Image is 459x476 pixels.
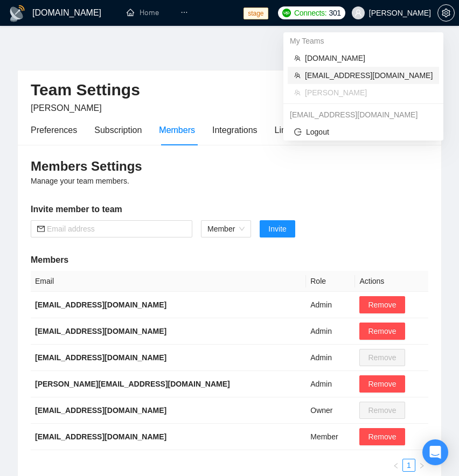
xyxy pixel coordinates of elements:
b: [EMAIL_ADDRESS][DOMAIN_NAME] [35,432,166,441]
span: 301 [329,7,340,19]
th: Role [306,271,355,292]
button: Remove [359,323,405,340]
b: [EMAIL_ADDRESS][DOMAIN_NAME] [35,353,166,362]
div: Preferences [31,123,77,137]
span: [EMAIL_ADDRESS][DOMAIN_NAME] [305,69,433,81]
button: Invite [260,220,295,237]
span: right [419,463,425,469]
h5: Members [31,254,428,267]
span: ellipsis [180,9,188,16]
span: logout [294,128,302,136]
button: Remove [359,375,405,393]
span: Invite [268,223,286,235]
h5: Invite member to team [31,203,428,216]
span: Remove [368,378,396,390]
span: team [294,72,301,79]
span: Remove [368,299,396,311]
button: left [390,459,402,472]
span: left [393,463,399,469]
span: [PERSON_NAME] [31,103,102,113]
h2: Team Settings [31,79,428,101]
button: Remove [359,296,405,313]
span: setting [438,9,454,17]
span: team [294,89,301,96]
th: Actions [355,271,428,292]
span: user [354,9,362,17]
a: 1 [403,459,415,471]
div: Members [159,123,195,137]
span: team [294,55,301,61]
td: Owner [306,397,355,424]
span: mail [37,225,45,233]
span: Connects: [294,7,326,19]
button: Remove [359,428,405,445]
td: Admin [306,292,355,318]
span: [PERSON_NAME] [305,87,433,99]
b: [EMAIL_ADDRESS][DOMAIN_NAME] [35,327,166,335]
span: Member [207,221,245,237]
li: Previous Page [390,459,402,472]
button: setting [437,4,455,22]
div: Open Intercom Messenger [422,439,448,465]
img: logo [9,5,26,22]
span: Logout [294,126,433,138]
div: My Teams [283,32,443,50]
div: vadym@gigradar.io [283,106,443,123]
span: Manage your team members. [31,177,129,185]
th: Email [31,271,306,292]
a: homeHome [127,8,159,17]
input: Email address [47,223,186,235]
img: upwork-logo.png [282,9,291,17]
li: Next Page [415,459,428,472]
td: Admin [306,371,355,397]
span: stage [244,8,268,19]
b: [PERSON_NAME][EMAIL_ADDRESS][DOMAIN_NAME] [35,380,230,388]
td: Member [306,424,355,450]
h3: Members Settings [31,158,428,175]
div: Limits [275,123,297,137]
td: Admin [306,345,355,371]
li: 1 [402,459,415,472]
span: [DOMAIN_NAME] [305,52,433,64]
button: right [415,459,428,472]
b: [EMAIL_ADDRESS][DOMAIN_NAME] [35,406,166,415]
div: Subscription [94,123,142,137]
span: Remove [368,325,396,337]
b: [EMAIL_ADDRESS][DOMAIN_NAME] [35,300,166,309]
td: Admin [306,318,355,345]
div: Integrations [212,123,258,137]
a: setting [437,9,455,17]
span: Remove [368,431,396,443]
